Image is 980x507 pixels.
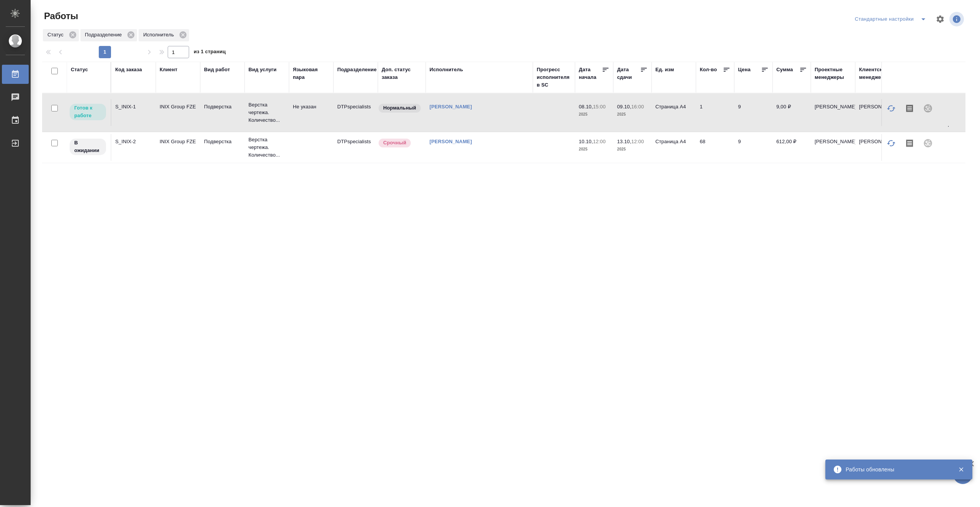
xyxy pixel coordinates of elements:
[773,134,811,161] td: 612,00 ₽
[617,66,640,81] div: Дата сдачи
[859,66,896,81] div: Клиентские менеджеры
[43,29,79,41] div: Статус
[333,99,378,126] td: DTPspecialists
[953,466,969,473] button: Закрыть
[696,99,734,126] td: 1
[248,136,285,159] p: Верстка чертежа. Количество...
[47,31,66,39] p: Статус
[74,139,101,154] p: В ожидании
[579,146,609,153] p: 2025
[738,66,751,74] div: Цена
[652,99,696,126] td: Страница А4
[383,104,416,112] p: Нормальный
[383,139,406,147] p: Срочный
[631,139,644,144] p: 12:00
[734,134,773,161] td: 9
[846,466,947,473] div: Работы обновлены
[430,66,463,74] div: Исполнитель
[115,103,152,111] div: S_INIX-1
[696,134,734,161] td: 68
[430,104,472,110] a: [PERSON_NAME]
[700,66,717,74] div: Кол-во
[734,99,773,126] td: 9
[919,99,937,118] div: Проект не привязан
[69,103,107,121] div: Исполнитель может приступить к работе
[931,10,949,28] span: Настроить таблицу
[853,13,931,25] div: split button
[204,66,230,74] div: Вид работ
[430,139,472,144] a: [PERSON_NAME]
[289,99,333,126] td: Не указан
[811,99,855,126] td: [PERSON_NAME]
[115,66,142,74] div: Код заказа
[882,134,900,152] button: Обновить
[204,103,241,111] p: Подверстка
[74,104,101,119] p: Готов к работе
[337,66,377,74] div: Подразделение
[882,99,900,118] button: Обновить
[248,101,285,124] p: Верстка чертежа. Количество...
[115,138,152,146] div: S_INIX-2
[617,104,631,110] p: 09.10,
[204,138,241,146] p: Подверстка
[855,99,900,126] td: [PERSON_NAME]
[293,66,330,81] div: Языковая пара
[42,10,78,22] span: Работы
[194,47,226,58] span: из 1 страниц
[579,104,593,110] p: 08.10,
[382,66,422,81] div: Доп. статус заказа
[71,66,88,74] div: Статус
[69,138,107,156] div: Исполнитель назначен, приступать к работе пока рано
[593,104,606,110] p: 15:00
[776,66,793,74] div: Сумма
[579,111,609,118] p: 2025
[143,31,176,39] p: Исполнитель
[160,103,196,111] p: INIX Group FZE
[537,66,571,89] div: Прогресс исполнителя в SC
[900,134,919,152] button: Скопировать мини-бриф
[655,66,674,74] div: Ед. изм
[579,139,593,144] p: 10.10,
[248,66,277,74] div: Вид услуги
[652,134,696,161] td: Страница А4
[579,66,602,81] div: Дата начала
[900,99,919,118] button: Скопировать мини-бриф
[815,66,851,81] div: Проектные менеджеры
[617,111,648,118] p: 2025
[333,134,378,161] td: DTPspecialists
[811,134,855,161] td: [PERSON_NAME]
[617,139,631,144] p: 13.10,
[593,139,606,144] p: 12:00
[80,29,137,41] div: Подразделение
[855,134,900,161] td: [PERSON_NAME]
[919,134,937,152] div: Проект не привязан
[617,146,648,153] p: 2025
[139,29,189,41] div: Исполнитель
[85,31,124,39] p: Подразделение
[160,138,196,146] p: INIX Group FZE
[160,66,177,74] div: Клиент
[949,12,965,26] span: Посмотреть информацию
[631,104,644,110] p: 16:00
[773,99,811,126] td: 9,00 ₽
